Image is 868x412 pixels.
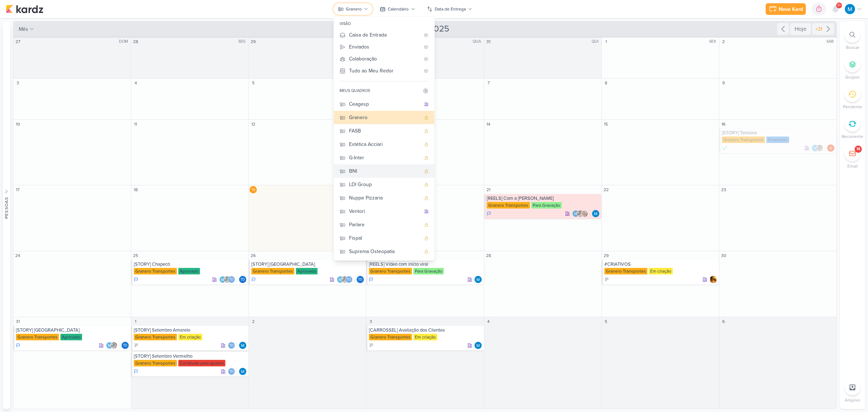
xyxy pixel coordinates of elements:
p: Td [347,278,351,282]
div: 5 [603,318,610,325]
div: 28 [132,38,139,45]
div: 5 [250,79,257,87]
div: Colaboradores: MARIANA MIRANDA, Everton Granero [106,342,119,349]
div: quadro pessoal [424,223,429,227]
div: 22 [603,186,610,193]
div: Tudo ao Meu Redor [349,67,420,75]
div: Granero Transportes [16,334,59,340]
p: Recorrente [842,133,863,140]
div: DOM [119,39,130,45]
div: Enviados [349,43,420,51]
button: G-Inter [334,151,434,164]
p: Td [358,278,362,282]
p: Arquivo [845,397,860,403]
button: Estética Acciari [334,138,434,151]
div: [STORY] Teresina [722,130,835,136]
div: 26 [250,252,257,259]
button: BNI [334,164,434,178]
button: Colaboração [334,53,434,65]
div: 2 [250,318,257,325]
div: Thais de carvalho [357,276,364,283]
div: 7 [485,79,492,87]
img: Everton Granero [816,144,823,152]
button: Tudo ao Meu Redor [334,65,434,77]
div: 28 [485,252,492,259]
div: Note [604,277,609,282]
button: Nuppe Pizzaria [334,191,434,205]
div: Em criação [649,268,673,274]
button: Novo Kard [766,3,806,15]
img: MARIANA MIRANDA [475,276,482,283]
div: 14 [856,146,860,152]
div: quadro da organização [424,102,429,106]
img: kardz.app [6,5,43,13]
div: Em criação [178,334,202,340]
div: Em Andamento [134,369,138,374]
button: Fispal [334,231,434,245]
div: [REELS] Com a Sylvia [487,196,600,201]
div: Contéudo para ajustes [178,360,225,366]
div: Done [722,144,728,152]
div: visão [334,19,434,29]
div: 14 [485,121,492,128]
div: 27 [14,38,21,45]
div: quadro pessoal [424,196,429,200]
p: Td [229,278,234,282]
button: Caixa de Entrada [334,29,434,41]
div: SEG [238,39,248,45]
div: Fispal [349,234,421,242]
div: 24 [14,252,21,259]
img: Amanda ARAUJO [827,144,834,152]
p: Td [241,278,245,282]
div: 1 [603,38,610,45]
div: QUA [473,39,483,45]
div: 10 [14,121,21,128]
div: Granero Transportes [369,334,412,340]
div: Thais de carvalho [228,342,235,349]
div: 3 [14,79,21,87]
div: quadro pessoal [424,156,429,160]
div: meus quadros [340,88,370,94]
div: Colaboradores: MARIANA MIRANDA, Everton Granero [812,144,825,152]
div: Responsável: MARIANA MIRANDA [592,210,599,217]
div: SEX [709,39,718,45]
div: SAB [826,39,836,45]
p: Pendente [843,104,862,110]
button: Pessoas [3,21,10,409]
div: Granero Transportes [134,334,177,340]
div: Colaboradores: MARIANA MIRANDA, Everton Granero, Thais de carvalho [337,276,354,283]
div: LDI Group [349,181,421,188]
span: 9+ [837,3,841,8]
img: Everton Granero [224,276,231,283]
div: quadro pessoal [424,236,429,240]
div: Thais de carvalho [239,276,246,283]
img: Leandro Guedes [710,276,717,283]
div: [STORY] Setembro Vermelho [134,353,247,359]
div: Thais de carvalho [345,276,353,283]
span: mês [19,25,28,33]
div: 4 [132,79,139,87]
p: Td [229,370,234,374]
div: quadro pessoal [424,249,429,254]
button: Parlare [334,218,434,231]
div: 19 [250,186,257,193]
div: Pessoas [3,197,10,219]
div: Responsável: MARIANA MIRANDA [475,342,482,349]
img: MARIANA MIRANDA [239,368,246,375]
div: Em Andamento [487,211,491,216]
button: Ceagesp [334,97,434,111]
div: Colaboradores: Thais de carvalho [228,342,237,349]
img: MARIANA MIRANDA [572,210,579,217]
div: [CARROSSEL] Avaliação dos Clientes [369,327,482,333]
div: Parlare [349,221,421,228]
div: quadro pessoal [424,115,429,120]
div: 18 [132,186,139,193]
div: Hoje [790,23,811,35]
p: Td [123,344,127,348]
div: Responsável: MARIANA MIRANDA [239,342,246,349]
div: Granero Transportes [487,202,530,209]
div: Em Andamento [251,277,256,282]
div: Colaboradores: MARIANA MIRANDA, Everton Granero, Thais de carvalho [219,276,237,283]
div: A Fazer [134,343,139,348]
div: 21 [485,186,492,193]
